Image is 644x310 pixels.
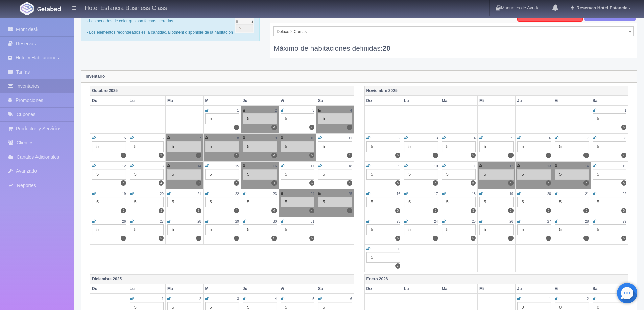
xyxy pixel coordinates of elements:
small: 26 [122,220,126,223]
th: Sa [316,284,354,294]
th: Ma [166,284,204,294]
img: Getabed [20,2,34,15]
small: 7 [587,136,589,140]
div: 5 [281,141,315,152]
small: 4 [275,297,277,301]
label: 5 [546,208,551,213]
small: 2 [587,297,589,301]
th: Ma [166,96,204,106]
div: 5 [281,197,315,207]
label: 5 [546,180,551,186]
small: 6 [350,297,352,301]
div: 5 [130,169,164,180]
small: 17 [311,164,314,168]
label: 5 [546,236,551,241]
small: 3 [312,109,314,112]
small: 16 [273,164,277,168]
small: 21 [197,192,201,196]
small: 23 [273,192,277,196]
small: 5 [124,136,126,140]
th: Mi [478,96,516,106]
label: 5 [621,208,626,213]
div: 5 [318,141,352,152]
small: 9 [275,136,277,140]
div: 5 [205,224,239,235]
label: 4 [309,208,314,213]
th: Vi [553,96,591,106]
label: 5 [471,153,476,158]
small: 18 [472,192,476,196]
th: Do [90,96,128,106]
th: Ju [241,96,279,106]
small: 7 [199,136,201,140]
label: 5 [471,236,476,241]
label: 5 [583,153,589,158]
div: 5 [555,224,589,235]
th: Ju [515,284,553,294]
small: 29 [623,220,626,223]
div: 5 [593,141,627,152]
small: 2 [398,136,400,140]
th: Do [90,284,128,294]
small: 24 [311,192,314,196]
small: 30 [397,247,400,251]
div: 5 [442,224,476,235]
label: 5 [121,180,126,186]
label: 5 [309,153,314,158]
th: Do [364,284,402,294]
label: 5 [159,236,164,241]
small: 14 [585,164,589,168]
div: 5 [404,141,438,152]
div: 5 [243,169,277,180]
small: 19 [122,192,126,196]
label: 5 [508,153,513,158]
div: Máximo de habitaciones definidas: [273,36,634,53]
label: 4 [271,153,277,158]
small: 2 [275,109,277,112]
div: 5 [517,169,551,180]
small: 18 [348,164,352,168]
small: 16 [397,192,400,196]
small: 15 [235,164,239,168]
div: 5 [167,197,201,207]
small: 31 [311,220,314,223]
img: cutoff.png [235,18,255,33]
label: 5 [121,236,126,241]
small: 10 [311,136,314,140]
div: 5 [479,141,514,152]
label: 5 [471,180,476,186]
img: Getabed [37,6,61,11]
th: Octubre 2025 [90,86,354,96]
th: Vi [553,284,591,294]
div: 5 [167,224,201,235]
th: Vi [279,284,316,294]
label: 4 [234,208,239,213]
small: 5 [312,297,314,301]
div: 5 [404,224,438,235]
small: 3 [237,297,239,301]
label: 1 [271,180,277,186]
small: 27 [547,220,551,223]
div: 5 [243,113,277,124]
label: 3 [196,153,201,158]
small: 13 [160,164,164,168]
div: 5 [318,169,352,180]
label: 4 [621,153,626,158]
th: Mi [478,284,516,294]
label: 5 [508,180,513,186]
div: 5 [281,169,315,180]
small: 12 [509,164,513,168]
th: Do [364,96,402,106]
div: 5 [442,141,476,152]
div: 5 [593,113,627,124]
label: 3 [234,180,239,186]
small: 24 [434,220,438,223]
div: 5 [442,169,476,180]
label: 5 [621,236,626,241]
label: 5 [395,208,400,213]
div: 5 [593,169,627,180]
th: Lu [402,96,440,106]
div: 5 [318,197,352,207]
label: 5 [508,236,513,241]
th: Diciembre 2025 [90,275,354,284]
